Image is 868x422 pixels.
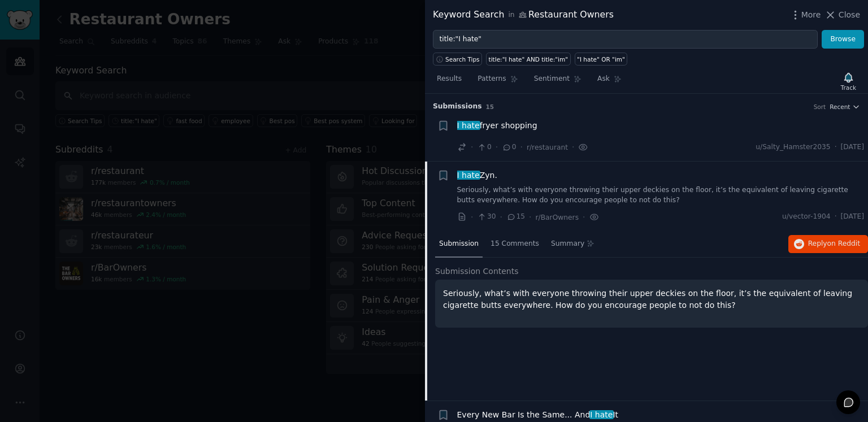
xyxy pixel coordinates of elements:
div: title:"I hate" AND title:"im" [489,55,568,63]
span: 0 [502,142,516,153]
span: 0 [477,142,491,153]
span: Submission s [433,102,482,112]
span: · [471,141,473,153]
span: Recent [830,103,850,111]
span: 15 Comments [491,239,539,249]
span: Summary [551,239,584,249]
div: Sort [814,103,826,111]
button: Track [837,69,860,93]
span: 15 [506,212,525,222]
span: More [801,9,821,21]
div: Keyword Search Restaurant Owners [433,8,614,22]
button: Close [824,9,860,21]
a: title:"I hate" AND title:"im" [486,53,571,66]
span: · [583,211,585,223]
span: Zyn. [457,169,497,181]
span: · [520,141,523,153]
span: r/restaurant [527,143,568,151]
span: Close [839,9,860,21]
span: Sentiment [534,74,570,84]
span: Reply [808,239,860,249]
button: Browse [822,30,864,49]
span: on Reddit [827,240,860,247]
span: I hate [456,121,481,130]
span: 15 [486,103,494,110]
span: · [835,142,837,153]
div: Track [841,84,856,92]
span: fryer shopping [457,120,537,132]
button: More [789,9,821,21]
span: · [572,141,574,153]
p: Seriously, what’s with everyone throwing their upper deckies on the floor, it’s the equivalent of... [443,288,860,311]
a: "I hate" OR "im" [575,53,628,66]
span: 30 [477,212,496,222]
span: in [508,10,514,20]
a: Every New Bar Is the Same... AndI hateIt [457,409,619,421]
span: Submission Contents [435,266,519,277]
a: Sentiment [530,70,585,93]
span: I hate [456,171,481,180]
button: Replyon Reddit [788,235,868,253]
span: · [496,141,498,153]
span: [DATE] [841,212,864,222]
a: I hatefryer shopping [457,120,537,132]
span: · [835,212,837,222]
span: r/BarOwners [536,214,579,221]
span: · [500,211,502,223]
span: Patterns [478,74,506,84]
span: I hate [589,410,614,419]
button: Recent [830,103,860,111]
a: I hateZyn. [457,169,497,181]
a: Results [433,70,466,93]
input: Try a keyword related to your business [433,30,818,49]
span: Results [437,74,462,84]
button: Search Tips [433,53,482,66]
span: [DATE] [841,142,864,153]
span: · [471,211,473,223]
span: Search Tips [445,55,480,63]
div: "I hate" OR "im" [577,55,625,63]
span: Every New Bar Is the Same... And It [457,409,619,421]
a: Seriously, what’s with everyone throwing their upper deckies on the floor, it’s the equivalent of... [457,185,865,205]
span: Ask [597,74,610,84]
span: u/Salty_Hamster2035 [756,142,830,153]
span: u/vector-1904 [782,212,831,222]
span: Submission [439,239,479,249]
span: · [529,211,531,223]
a: Patterns [474,70,522,93]
a: Ask [593,70,626,93]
